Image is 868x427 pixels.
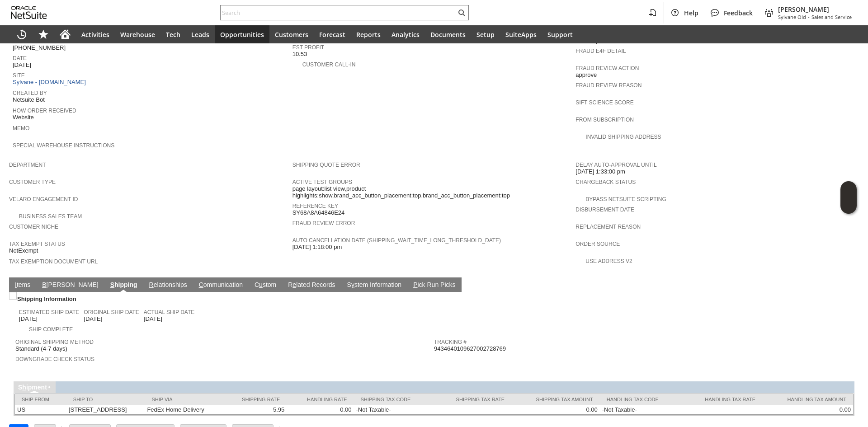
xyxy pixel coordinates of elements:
[778,5,852,14] span: [PERSON_NAME]
[542,25,578,43] a: Support
[73,397,138,402] div: Ship To
[220,30,264,39] span: Opportunities
[386,25,425,43] a: Analytics
[151,397,215,402] div: Ship Via
[440,397,505,402] div: Shipping Tax Rate
[302,61,356,68] a: Customer Call-in
[471,25,500,43] a: Setup
[585,258,632,264] a: Use Address V2
[585,196,666,202] a: Bypass NetSuite Scripting
[81,30,109,39] span: Activities
[314,25,351,43] a: Forecast
[356,30,381,39] span: Reports
[13,108,76,114] a: How Order Received
[351,25,386,43] a: Reports
[13,142,114,149] a: Special Warehouse Instructions
[476,30,495,39] span: Setup
[191,30,209,39] span: Leads
[13,72,25,79] a: Site
[13,125,29,131] a: Memo
[287,405,354,414] td: 0.00
[576,65,639,71] a: Fraud Review Action
[576,241,620,247] a: Order Source
[292,281,296,288] span: e
[115,25,160,43] a: Warehouse
[84,309,139,315] a: Original Ship Date
[576,99,633,106] a: Sift Science Score
[221,7,456,18] input: Search
[518,397,593,402] div: Shipping Tax Amount
[9,241,65,247] a: Tax Exempt Status
[60,29,71,40] svg: Home
[269,25,314,43] a: Customers
[15,356,94,362] a: Downgrade Check Status
[108,281,140,290] a: Shipping
[275,30,308,39] span: Customers
[292,244,342,251] span: [DATE] 1:18:00 pm
[15,405,66,414] td: US
[576,117,634,123] a: From Subscription
[769,397,846,402] div: Handling Tax Amount
[576,71,597,79] span: approve
[456,7,467,18] svg: Search
[840,198,857,214] span: Oracle Guided Learning Widget. To move around, please hold and drag
[607,397,675,402] div: Handling Tax Code
[843,279,854,290] a: Unrolled view on
[199,281,203,288] span: C
[351,281,354,288] span: y
[292,203,338,209] a: Reference Key
[149,281,154,288] span: R
[724,9,753,17] span: Feedback
[160,25,186,43] a: Tech
[840,181,857,214] iframe: Click here to launch Oracle Guided Learning Help Panel
[9,292,17,300] img: Unchecked
[319,30,345,39] span: Forecast
[411,281,458,290] a: Pick Run Picks
[13,79,88,85] a: Sylvane - [DOMAIN_NAME]
[392,30,420,39] span: Analytics
[19,213,82,220] a: Business Sales Team
[222,405,287,414] td: 5.95
[229,397,280,402] div: Shipping Rate
[9,224,58,230] a: Customer Niche
[425,25,471,43] a: Documents
[22,397,60,402] div: Ship From
[144,315,162,323] span: [DATE]
[15,345,67,352] span: Standard (4-7 days)
[144,309,194,315] a: Actual Ship Date
[576,224,641,230] a: Replacement reason
[547,30,573,39] span: Support
[500,25,542,43] a: SuiteApps
[9,179,56,185] a: Customer Type
[215,25,269,43] a: Opportunities
[354,405,434,414] td: -Not Taxable-
[585,134,661,140] a: Invalid Shipping Address
[345,281,404,290] a: System Information
[9,162,46,168] a: Department
[689,397,755,402] div: Handling Tax Rate
[361,397,427,402] div: Shipping Tax Code
[110,281,114,288] span: S
[145,405,222,414] td: FedEx Home Delivery
[13,55,27,61] a: Date
[42,281,46,288] span: B
[120,30,155,39] span: Warehouse
[18,384,47,391] a: Shipment
[9,196,78,202] a: Velaro Engagement ID
[11,25,33,43] a: Recent Records
[13,61,31,69] span: [DATE]
[13,281,33,290] a: Items
[576,168,625,175] span: [DATE] 1:33:00 pm
[576,179,636,185] a: Chargeback Status
[22,384,26,391] span: h
[147,281,189,290] a: Relationships
[197,281,245,290] a: Communication
[292,179,352,185] a: Active Test Groups
[13,96,45,103] span: Netsuite Bot
[166,30,180,39] span: Tech
[576,82,642,89] a: Fraud Review Reason
[13,90,47,96] a: Created By
[9,258,98,265] a: Tax Exemption Document URL
[292,162,360,168] a: Shipping Quote Error
[40,281,100,290] a: B[PERSON_NAME]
